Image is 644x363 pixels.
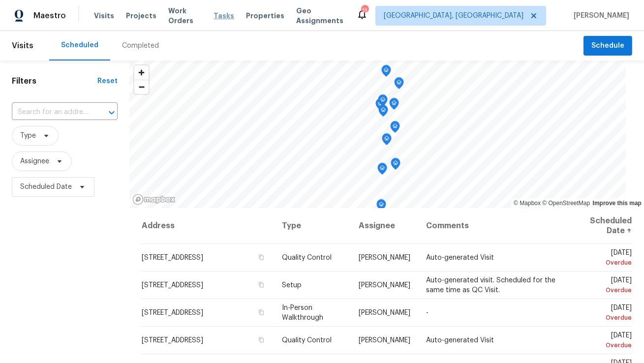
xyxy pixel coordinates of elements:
[122,41,159,51] div: Completed
[378,105,388,120] div: Map marker
[97,76,118,86] div: Reset
[274,208,351,244] th: Type
[20,156,49,166] span: Assignee
[382,133,392,149] div: Map marker
[134,80,149,94] button: Zoom out
[282,282,302,289] span: Setup
[394,77,404,92] div: Map marker
[375,98,385,114] div: Map marker
[381,65,391,80] div: Map marker
[573,340,632,350] div: Overdue
[573,277,632,295] span: [DATE]
[573,304,632,323] span: [DATE]
[591,40,624,52] span: Schedule
[12,35,33,57] span: Visits
[542,200,590,207] a: OpenStreetMap
[105,106,119,120] button: Open
[142,337,203,344] span: [STREET_ADDRESS]
[33,11,66,21] span: Maestro
[296,6,344,26] span: Geo Assignments
[426,277,555,294] span: Auto-generated visit. Scheduled for the same time as QC Visit.
[426,254,494,261] span: Auto-generated Visit
[132,194,176,205] a: Mapbox homepage
[141,208,274,244] th: Address
[257,280,266,289] button: Copy Address
[426,337,494,344] span: Auto-generated Visit
[142,309,203,316] span: [STREET_ADDRESS]
[12,76,97,86] h1: Filters
[282,254,332,261] span: Quality Control
[426,309,429,316] span: -
[257,253,266,262] button: Copy Address
[282,337,332,344] span: Quality Control
[361,6,368,16] div: 11
[359,254,410,261] span: [PERSON_NAME]
[359,337,410,344] span: [PERSON_NAME]
[378,94,388,110] div: Map marker
[129,60,626,208] canvas: Map
[359,309,410,316] span: [PERSON_NAME]
[142,282,203,289] span: [STREET_ADDRESS]
[583,36,632,56] button: Schedule
[257,308,266,317] button: Copy Address
[514,200,541,207] a: Mapbox
[214,12,234,19] span: Tasks
[282,304,323,321] span: In-Person Walkthrough
[573,332,632,350] span: [DATE]
[389,98,399,113] div: Map marker
[12,105,90,120] input: Search for an address...
[570,11,629,21] span: [PERSON_NAME]
[351,208,418,244] th: Assignee
[168,6,202,26] span: Work Orders
[20,182,72,192] span: Scheduled Date
[376,199,386,214] div: Map marker
[94,11,114,21] span: Visits
[390,121,400,136] div: Map marker
[565,208,632,244] th: Scheduled Date ↑
[573,249,632,268] span: [DATE]
[573,258,632,268] div: Overdue
[257,335,266,344] button: Copy Address
[573,313,632,323] div: Overdue
[20,131,36,141] span: Type
[126,11,156,21] span: Projects
[134,65,149,80] button: Zoom in
[384,11,523,21] span: [GEOGRAPHIC_DATA], [GEOGRAPHIC_DATA]
[142,254,203,261] span: [STREET_ADDRESS]
[418,208,565,244] th: Comments
[61,40,98,50] div: Scheduled
[377,163,387,178] div: Map marker
[246,11,284,21] span: Properties
[359,282,410,289] span: [PERSON_NAME]
[134,80,149,94] span: Zoom out
[573,285,632,295] div: Overdue
[593,200,642,207] a: Improve this map
[391,158,400,173] div: Map marker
